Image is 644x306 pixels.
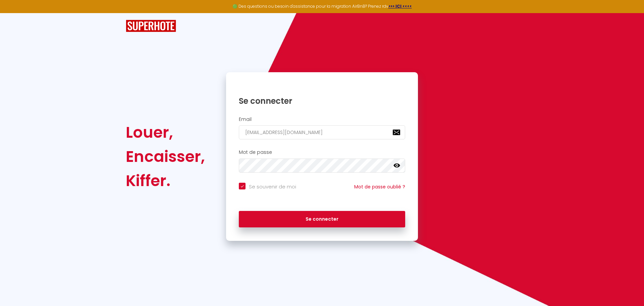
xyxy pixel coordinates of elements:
div: Encaisser, [126,144,205,169]
button: Se connecter [239,211,405,228]
h1: Se connecter [239,96,405,106]
h2: Mot de passe [239,149,405,155]
a: Mot de passe oublié ? [354,183,405,190]
a: >>> ICI <<<< [388,3,412,9]
div: Louer, [126,120,205,144]
div: Kiffer. [126,169,205,193]
h2: Email [239,117,405,122]
img: SuperHote logo [126,20,176,32]
input: Ton Email [239,125,405,139]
